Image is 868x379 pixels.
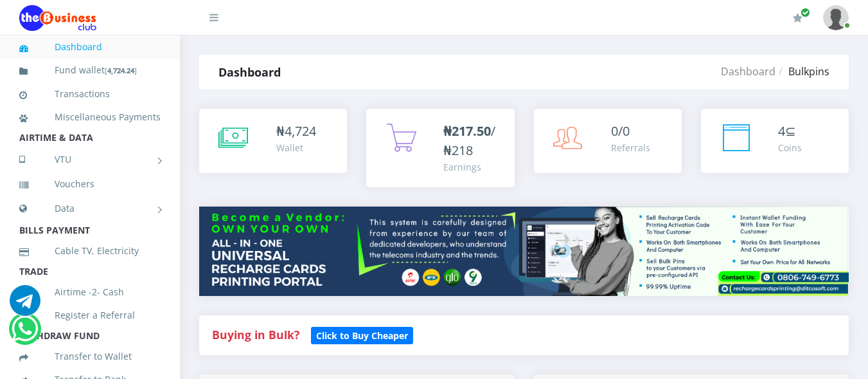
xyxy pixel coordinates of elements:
div: Referrals [611,141,650,154]
a: Airtime -2- Cash [19,277,161,307]
a: Click to Buy Cheaper [311,327,413,342]
a: Miscellaneous Payments [19,102,161,132]
div: ₦ [276,122,316,141]
small: [ ] [105,66,137,75]
span: 0/0 [611,122,630,140]
i: Renew/Upgrade Subscription [793,13,802,23]
b: 4,724.24 [107,66,134,75]
a: Data [19,192,161,225]
b: Click to Buy Cheaper [316,329,408,342]
a: Dashboard [721,64,775,79]
a: Vouchers [19,169,161,199]
div: Wallet [276,141,316,154]
a: VTU [19,143,161,176]
img: multitenant_rcp.png [199,207,849,296]
div: Earnings [443,160,501,174]
a: ₦217.50/₦218 Earnings [366,109,514,187]
img: Logo [19,5,96,31]
a: Cable TV, Electricity [19,236,161,266]
a: Transfer to Wallet [19,342,161,371]
span: Renew/Upgrade Subscription [801,8,810,17]
a: Dashboard [19,32,161,62]
a: 0/0 Referrals [534,109,682,173]
a: Register a Referral [19,300,161,330]
div: Coins [778,141,802,154]
div: ⊆ [778,122,802,141]
a: ₦4,724 Wallet [199,109,347,173]
b: ₦217.50 [443,122,491,140]
a: Transactions [19,79,161,109]
span: 4,724 [285,122,316,140]
span: 4 [778,122,785,140]
img: User [823,5,849,30]
a: Chat for support [10,295,40,316]
a: Fund wallet[4,724.24] [19,55,161,86]
a: Chat for support [12,323,38,344]
li: Bulkpins [775,64,829,79]
strong: Buying in Bulk? [212,327,299,342]
strong: Dashboard [218,64,281,80]
span: /₦218 [443,122,495,159]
